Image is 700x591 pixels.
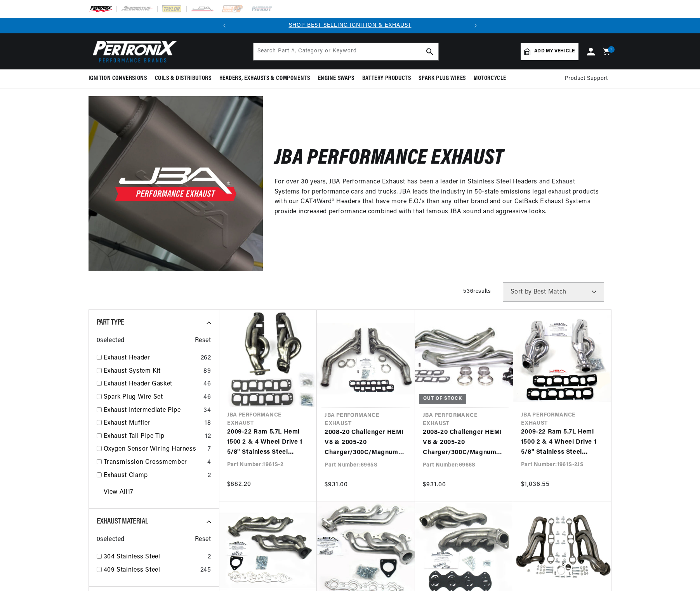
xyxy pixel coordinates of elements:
summary: Headers, Exhausts & Components [215,69,314,88]
span: Exhaust Material [97,518,148,525]
div: 34 [203,406,211,416]
span: 0 selected [97,336,125,346]
div: 4 [207,458,211,468]
a: Transmission Crossmember [104,458,204,468]
summary: Product Support [565,69,612,88]
span: Headers, Exhausts & Components [219,74,310,83]
img: JBA Performance Exhaust [89,96,263,270]
div: 46 [203,392,211,403]
div: 89 [203,366,211,377]
a: Add my vehicle [521,43,578,60]
div: Announcement [232,21,468,30]
span: Engine Swaps [318,74,354,83]
select: Sort by [503,282,604,302]
img: Pertronix [89,38,178,65]
span: Coils & Distributors [155,74,212,83]
span: 1 [610,46,612,53]
div: 46 [203,379,211,389]
a: 409 Stainless Steel [104,565,197,575]
div: 7 [208,444,211,454]
span: Product Support [565,74,608,83]
a: Exhaust Header [104,353,198,363]
span: Spark Plug Wires [419,74,466,83]
div: 262 [201,353,211,363]
a: 2009-22 Ram 5.7L Hemi 1500 2 & 4 Wheel Drive 1 5/8" Stainless Steel Shorty Header [227,427,309,457]
span: Battery Products [362,74,411,83]
span: 536 results [463,289,491,294]
h2: JBA Performance Exhaust [274,150,504,168]
span: 0 selected [97,535,125,545]
slideshow-component: Translation missing: en.sections.announcements.announcement_bar [69,18,631,33]
a: 2008-20 Challenger HEMI V8 & 2005-20 Charger/300C/Magnum HEMI V8 1 3/4" Long Tube Stainless Steel... [325,428,407,458]
a: Exhaust Tail Pipe Tip [104,432,202,442]
summary: Coils & Distributors [151,69,215,88]
a: 2009-22 Ram 5.7L Hemi 1500 2 & 4 Wheel Drive 1 5/8" Stainless Steel Shorty Header with Metallic C... [521,427,603,457]
summary: Spark Plug Wires [415,69,470,88]
span: Sort by [511,289,532,295]
a: SHOP BEST SELLING IGNITION & EXHAUST [289,22,412,28]
p: For over 30 years, JBA Performance Exhaust has been a leader in Stainless Steel Headers and Exhau... [274,177,600,217]
a: View All 17 [104,487,134,498]
summary: Engine Swaps [314,69,358,88]
button: search button [421,43,438,60]
a: Exhaust System Kit [104,366,201,377]
a: Oxygen Sensor Wiring Harness [104,444,205,454]
a: Exhaust Intermediate Pipe [104,406,201,416]
div: 2 [208,552,211,562]
div: 2 [208,471,211,481]
a: 304 Stainless Steel [104,552,205,562]
div: 18 [205,418,211,429]
input: Search Part #, Category or Keyword [254,43,438,60]
summary: Battery Products [358,69,415,88]
summary: Ignition Conversions [89,69,151,88]
a: Exhaust Muffler [104,418,202,429]
div: 12 [205,432,211,442]
button: Translation missing: en.sections.announcements.previous_announcement [217,18,232,33]
span: Part Type [97,319,124,327]
span: Motorcycle [474,74,506,83]
summary: Motorcycle [470,69,510,88]
a: Spark Plug Wire Set [104,392,201,403]
div: 1 of 2 [232,21,468,30]
span: Ignition Conversions [89,74,147,83]
span: Add my vehicle [534,48,575,55]
div: 245 [200,565,211,575]
a: Exhaust Header Gasket [104,379,201,389]
a: Exhaust Clamp [104,471,205,481]
a: 2008-20 Challenger HEMI V8 & 2005-20 Charger/300C/Magnum HEMI V8 1 7/8" Stainless Steel Long Tube... [423,428,505,458]
button: Translation missing: en.sections.announcements.next_announcement [468,18,483,33]
span: Reset [195,535,211,545]
span: Reset [195,336,211,346]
